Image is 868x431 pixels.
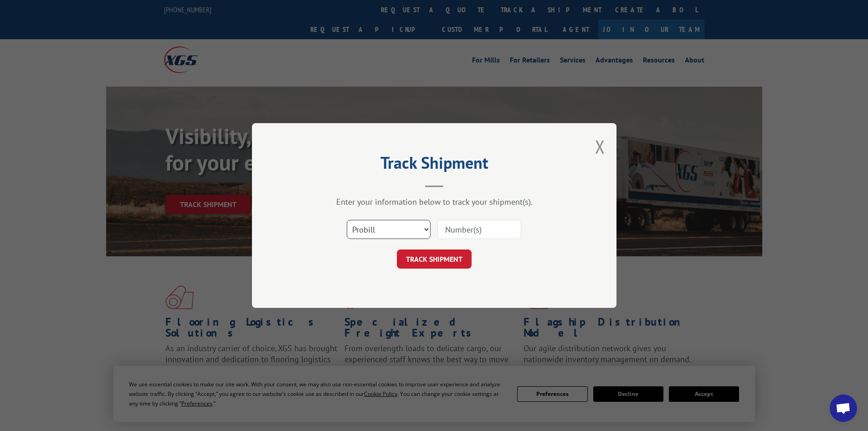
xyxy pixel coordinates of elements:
[437,220,521,239] input: Number(s)
[298,197,571,207] div: Enter your information below to track your shipment(s).
[397,249,472,269] button: TRACK SHIPMENT
[595,135,605,159] button: Close modal
[298,156,571,174] h2: Track Shipment
[830,395,857,422] div: Open chat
